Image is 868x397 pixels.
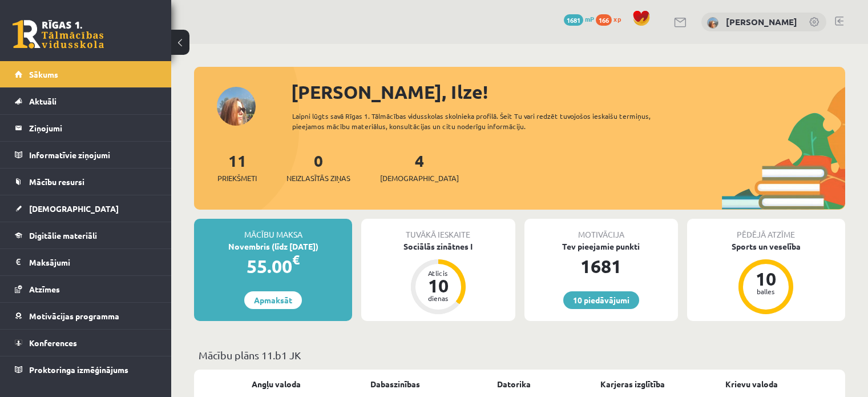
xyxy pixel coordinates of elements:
[585,14,594,23] span: mP
[563,291,639,309] a: 10 piedāvājumi
[194,240,352,252] div: Novembris (līdz [DATE])
[292,251,300,268] span: €
[613,14,621,23] span: xp
[749,288,783,295] div: balles
[564,14,583,26] span: 1681
[194,252,352,280] div: 55.00
[252,378,301,390] a: Angļu valoda
[524,240,678,252] div: Tev pieejamie punkti
[15,142,157,168] a: Informatīvie ziņojumi
[15,115,157,141] a: Ziņojumi
[15,276,157,302] a: Atzīmes
[725,378,778,390] a: Krievu valoda
[15,61,157,87] a: Sākums
[291,78,845,106] div: [PERSON_NAME], Ilze!
[687,219,845,240] div: Pēdējā atzīme
[29,69,58,79] span: Sākums
[15,222,157,248] a: Digitālie materiāli
[13,20,104,49] a: Rīgas 1. Tālmācības vidusskola
[497,378,531,390] a: Datorika
[596,14,627,23] a: 166 xp
[596,14,612,26] span: 166
[749,270,783,288] div: 10
[726,16,797,27] a: [PERSON_NAME]
[15,356,157,383] a: Proktoringa izmēģinājums
[361,219,515,240] div: Tuvākā ieskaite
[15,303,157,329] a: Motivācijas programma
[15,169,157,195] a: Mācību resursi
[600,378,665,390] a: Karjeras izglītība
[380,150,459,184] a: 4[DEMOGRAPHIC_DATA]
[421,270,455,276] div: Atlicis
[687,240,845,316] a: Sports un veselība 10 balles
[286,150,350,184] a: 0Neizlasītās ziņas
[29,338,77,348] span: Konferences
[29,284,60,294] span: Atzīmes
[29,311,119,321] span: Motivācijas programma
[421,276,455,295] div: 10
[707,17,718,29] img: Ilze Behmane-Bergmane
[524,219,678,240] div: Motivācija
[199,347,841,363] p: Mācību plāns 11.b1 JK
[15,88,157,114] a: Aktuāli
[687,240,845,252] div: Sports un veselība
[524,252,678,280] div: 1681
[292,111,683,131] div: Laipni lūgts savā Rīgas 1. Tālmācības vidusskolas skolnieka profilā. Šeit Tu vari redzēt tuvojošo...
[361,240,515,252] div: Sociālās zinātnes I
[361,240,515,316] a: Sociālās zinātnes I Atlicis 10 dienas
[29,96,56,106] span: Aktuāli
[421,295,455,302] div: dienas
[564,14,594,23] a: 1681 mP
[194,219,352,240] div: Mācību maksa
[29,249,157,275] legend: Maksājumi
[29,142,157,168] legend: Informatīvie ziņojumi
[29,177,84,187] span: Mācību resursi
[286,173,350,184] span: Neizlasītās ziņas
[29,230,97,240] span: Digitālie materiāli
[15,249,157,275] a: Maksājumi
[15,195,157,222] a: [DEMOGRAPHIC_DATA]
[29,115,157,141] legend: Ziņojumi
[217,173,257,184] span: Priekšmeti
[29,203,119,214] span: [DEMOGRAPHIC_DATA]
[370,378,420,390] a: Dabaszinības
[244,291,302,309] a: Apmaksāt
[15,330,157,356] a: Konferences
[29,364,128,375] span: Proktoringa izmēģinājums
[380,173,459,184] span: [DEMOGRAPHIC_DATA]
[217,150,257,184] a: 11Priekšmeti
